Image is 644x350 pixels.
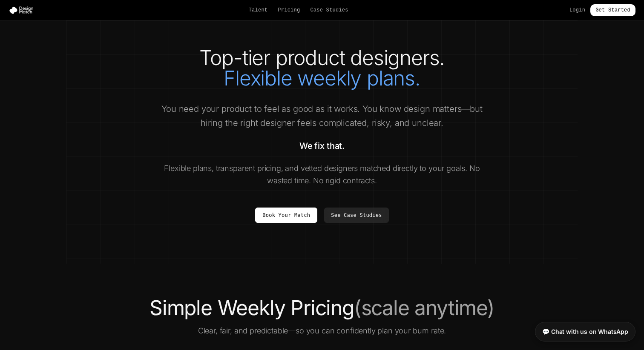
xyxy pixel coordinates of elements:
[354,295,494,320] span: (scale anytime)
[278,7,300,14] a: Pricing
[590,4,635,16] a: Get Started
[9,6,37,14] img: Design Match
[83,48,561,88] h1: Top-tier product designers.
[158,102,486,130] p: You need your product to feel as good as it works. You know design matters—but hiring the right d...
[158,162,486,187] p: Flexible plans, transparent pricing, and vetted designers matched directly to your goals. No wast...
[569,7,585,14] a: Login
[224,65,420,91] span: Flexible weekly plans.
[324,208,388,223] a: See Case Studies
[158,140,486,152] p: We fix that.
[535,322,635,341] a: 💬 Chat with us on WhatsApp
[249,7,268,14] a: Talent
[83,298,561,318] h2: Simple Weekly Pricing
[310,7,348,14] a: Case Studies
[83,325,561,337] p: Clear, fair, and predictable—so you can confidently plan your burn rate.
[255,208,317,223] a: Book Your Match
